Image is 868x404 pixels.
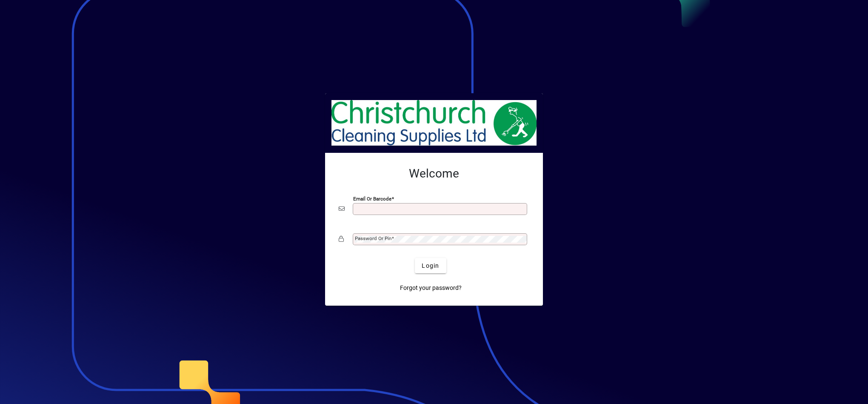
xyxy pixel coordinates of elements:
h2: Welcome [339,166,529,181]
span: Login [422,261,439,270]
mat-label: Email or Barcode [353,196,391,202]
a: Forgot your password? [397,280,465,295]
mat-label: Password or Pin [355,235,391,241]
span: Forgot your password? [400,284,462,292]
button: Login [415,258,446,273]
